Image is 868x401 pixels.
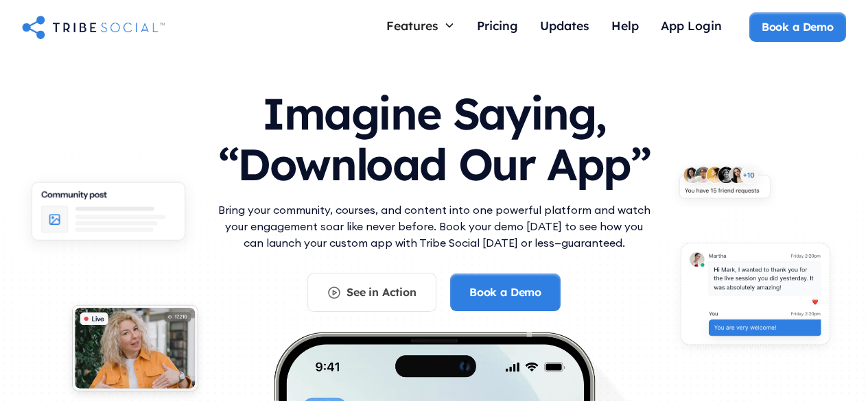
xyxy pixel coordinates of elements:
[386,18,438,33] div: Features
[215,75,654,196] h1: Imagine Saying, “Download Our App”
[375,12,466,38] div: Features
[347,284,417,300] div: See in Action
[668,158,781,212] img: An illustration of New friends requests
[466,12,529,42] a: Pricing
[307,273,436,311] a: See in Action
[661,18,722,33] div: App Login
[450,274,561,311] a: Book a Demo
[600,12,650,42] a: Help
[650,12,733,42] a: App Login
[529,12,600,42] a: Updates
[215,202,654,251] p: Bring your community, courses, and content into one powerful platform and watch your engagement s...
[477,18,518,33] div: Pricing
[540,18,589,33] div: Updates
[668,234,842,360] img: An illustration of chat
[611,18,639,33] div: Help
[749,12,846,41] a: Book a Demo
[22,13,165,40] a: home
[17,172,200,258] img: An illustration of Community Feed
